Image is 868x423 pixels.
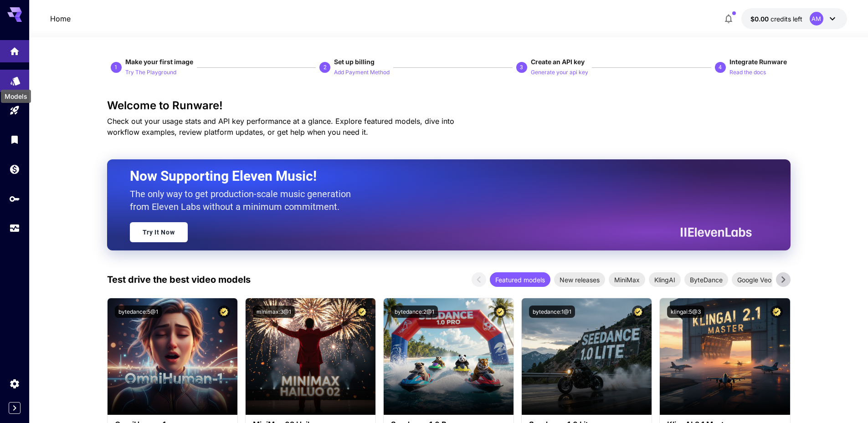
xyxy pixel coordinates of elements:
[632,306,644,318] button: Certified Model – Vetted for best performance and includes a commercial license.
[750,15,770,23] span: $0.00
[9,134,20,145] div: Library
[531,66,588,77] button: Generate your api key
[107,117,454,137] span: Check out your usage stats and API key performance at a glance. Explore featured models, dive int...
[609,272,645,287] div: MiniMax
[490,272,550,287] div: Featured models
[246,298,375,415] img: alt
[810,12,823,25] div: AM
[253,306,295,318] button: minimax:3@1
[9,193,20,204] div: API Keys
[732,275,777,285] span: Google Veo
[384,298,514,415] img: alt
[609,275,645,285] span: MiniMax
[334,66,390,77] button: Add Payment Method
[50,13,71,24] a: Home
[107,99,791,112] h3: Welcome to Runware!
[1,90,31,103] div: Models
[660,298,790,415] img: alt
[522,298,652,415] img: alt
[9,43,20,54] div: Home
[9,163,20,175] div: Wallet
[218,306,230,318] button: Certified Model – Vetted for best performance and includes a commercial license.
[520,63,523,71] p: 3
[125,66,176,77] button: Try The Playground
[729,58,787,66] span: Integrate Runware
[490,275,550,285] span: Featured models
[649,272,681,287] div: KlingAI
[356,306,368,318] button: Certified Model – Vetted for best performance and includes a commercial license.
[334,68,390,77] p: Add Payment Method
[10,72,21,84] div: Models
[554,275,605,285] span: New releases
[125,68,176,77] p: Try The Playground
[9,402,21,414] button: Expand sidebar
[770,306,783,318] button: Certified Model – Vetted for best performance and includes a commercial license.
[494,306,506,318] button: Certified Model – Vetted for best performance and includes a commercial license.
[667,306,704,318] button: klingai:5@3
[107,273,251,286] p: Test drive the best video models
[114,63,118,71] p: 1
[108,298,237,415] img: alt
[9,378,20,389] div: Settings
[732,272,777,287] div: Google Veo
[684,275,728,285] span: ByteDance
[649,275,681,285] span: KlingAI
[719,63,722,71] p: 4
[741,8,847,29] button: $0.00AM
[729,68,766,77] p: Read the docs
[125,58,193,66] span: Make your first image
[750,14,802,24] div: $0.00
[50,13,71,24] nav: breadcrumb
[554,272,605,287] div: New releases
[529,306,575,318] button: bytedance:1@1
[130,168,745,185] h2: Now Supporting Eleven Music!
[130,222,188,242] a: Try It Now
[531,68,588,77] p: Generate your api key
[729,66,766,77] button: Read the docs
[684,272,728,287] div: ByteDance
[770,15,802,23] span: credits left
[115,306,162,318] button: bytedance:5@1
[9,223,20,234] div: Usage
[334,58,375,66] span: Set up billing
[391,306,438,318] button: bytedance:2@1
[9,102,20,113] div: Playground
[324,63,327,71] p: 2
[130,188,358,213] p: The only way to get production-scale music generation from Eleven Labs without a minimum commitment.
[531,58,585,66] span: Create an API key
